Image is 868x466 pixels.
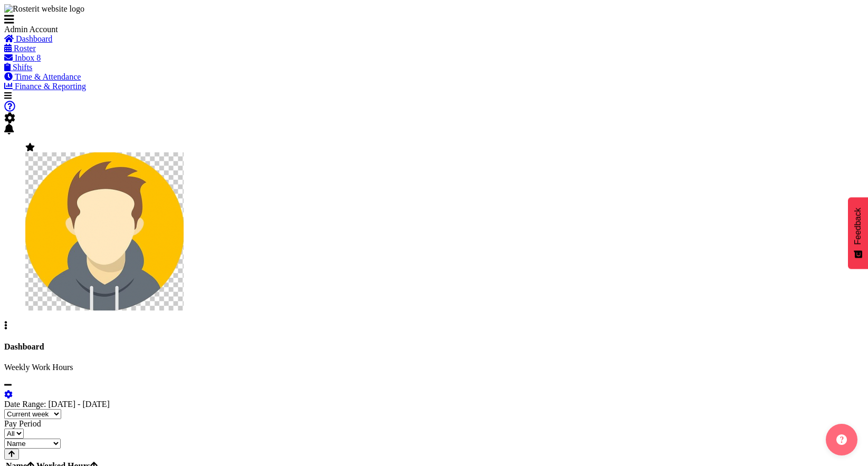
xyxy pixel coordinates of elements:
span: Inbox [15,53,34,62]
button: Feedback - Show survey [848,197,868,269]
span: Feedback [853,208,863,245]
a: Shifts [4,63,32,72]
label: Date Range: [DATE] - [DATE] [4,400,110,409]
a: settings [4,390,13,399]
span: Roster [14,44,36,53]
label: Pay Period [4,419,41,428]
span: Finance & Reporting [15,82,86,91]
a: minimize [4,381,12,390]
img: help-xxl-2.png [836,434,847,445]
span: Dashboard [16,34,52,43]
span: Shifts [13,63,32,72]
a: Time & Attendance [4,72,81,81]
div: Admin Account [4,25,163,34]
img: admin-rosteritf9cbda91fdf824d97c9d6345b1f660ea.png [25,152,184,310]
a: Finance & Reporting [4,82,86,91]
img: Rosterit website logo [4,4,84,14]
span: 8 [36,53,41,62]
a: Roster [4,44,36,53]
span: Time & Attendance [15,72,81,81]
a: Inbox 8 [4,53,41,62]
h4: Dashboard [4,342,864,352]
p: Weekly Work Hours [4,363,864,372]
a: Dashboard [4,34,52,43]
